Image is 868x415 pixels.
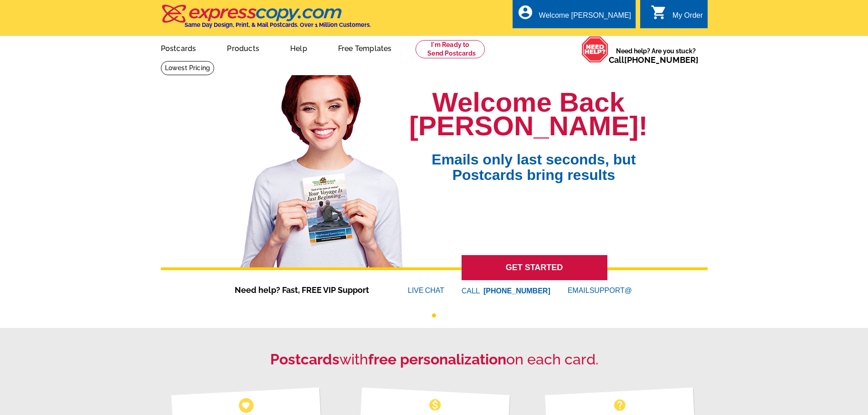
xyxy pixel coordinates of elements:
a: Same Day Design, Print, & Mail Postcards. Over 1 Million Customers. [161,11,371,28]
a: [PHONE_NUMBER] [624,55,699,65]
a: LIVECHAT [408,287,444,294]
span: Emails only last seconds, but Postcards bring results [420,138,647,183]
img: welcome-back-logged-in.png [235,68,409,267]
i: account_circle [517,4,534,20]
strong: free personalization [368,351,506,368]
a: Free Templates [324,37,406,58]
img: help [581,36,609,63]
strong: Postcards [270,351,339,368]
div: My Order [673,11,703,24]
font: SUPPORT@ [590,285,633,296]
a: shopping_cart My Order [651,10,703,21]
button: 1 of 1 [432,313,436,318]
span: monetization_on [428,398,442,412]
font: LIVE [408,285,425,296]
h4: Same Day Design, Print, & Mail Postcards. Over 1 Million Customers. [185,21,371,28]
a: Products [212,37,274,58]
a: Postcards [146,37,211,58]
span: Need help? Are you stuck? [609,46,703,65]
i: shopping_cart [651,4,667,20]
a: GET STARTED [462,255,607,280]
a: Help [276,37,322,58]
h1: Welcome Back [PERSON_NAME]! [409,91,647,138]
h2: with on each card. [161,351,708,368]
span: help [612,398,627,412]
span: favorite [241,400,251,410]
span: Call [609,55,699,65]
div: Welcome [PERSON_NAME] [539,11,631,24]
span: Need help? Fast, FREE VIP Support [235,284,380,296]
